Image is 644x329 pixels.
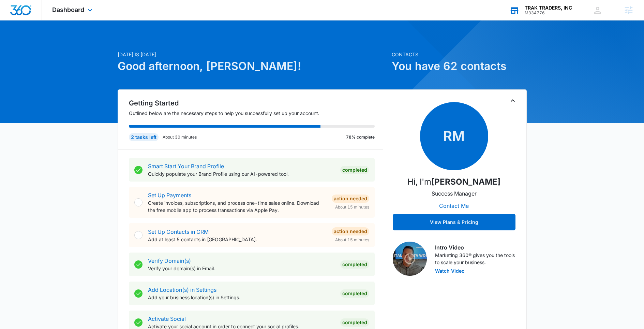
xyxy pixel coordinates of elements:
span: Dashboard [52,6,84,13]
h1: You have 62 contacts [392,58,527,74]
div: 2 tasks left [129,133,159,141]
p: [DATE] is [DATE] [118,51,388,58]
button: Watch Video [435,269,465,273]
div: account name [525,5,572,11]
p: Quickly populate your Brand Profile using our AI-powered tool. [148,170,335,177]
img: Intro Video [393,242,427,276]
p: Add at least 5 contacts in [GEOGRAPHIC_DATA]. [148,236,326,243]
p: Verify your domain(s) in Email. [148,265,335,272]
div: account id [525,11,572,15]
div: Completed [340,289,369,298]
div: Completed [340,166,369,174]
button: Contact Me [432,198,476,214]
div: Action Needed [332,195,369,203]
span: About 15 minutes [335,237,369,243]
span: About 15 minutes [335,204,369,210]
a: Set Up Contacts in CRM [148,228,209,235]
div: Action Needed [332,227,369,235]
p: About 30 minutes [163,134,197,140]
h1: Good afternoon, [PERSON_NAME]! [118,58,388,74]
p: Contacts [392,51,527,58]
a: Set Up Payments [148,192,191,199]
p: Outlined below are the necessary steps to help you successfully set up your account. [129,110,383,117]
div: Completed [340,318,369,327]
strong: [PERSON_NAME] [431,177,500,187]
span: RM [420,102,488,170]
p: Marketing 360® gives you the tools to scale your business. [435,252,515,266]
p: 78% complete [346,134,375,140]
button: View Plans & Pricing [393,214,515,230]
p: Add your business location(s) in Settings. [148,294,335,301]
p: Create invoices, subscriptions, and process one-time sales online. Download the free mobile app t... [148,199,326,214]
button: Toggle Collapse [509,97,517,105]
h3: Intro Video [435,243,515,252]
h2: Getting Started [129,98,383,108]
p: Hi, I'm [407,176,500,188]
a: Smart Start Your Brand Profile [148,163,224,170]
a: Add Location(s) in Settings [148,286,216,293]
div: Completed [340,260,369,269]
p: Success Manager [432,189,477,198]
a: Verify Domain(s) [148,257,191,264]
a: Activate Social [148,315,186,322]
